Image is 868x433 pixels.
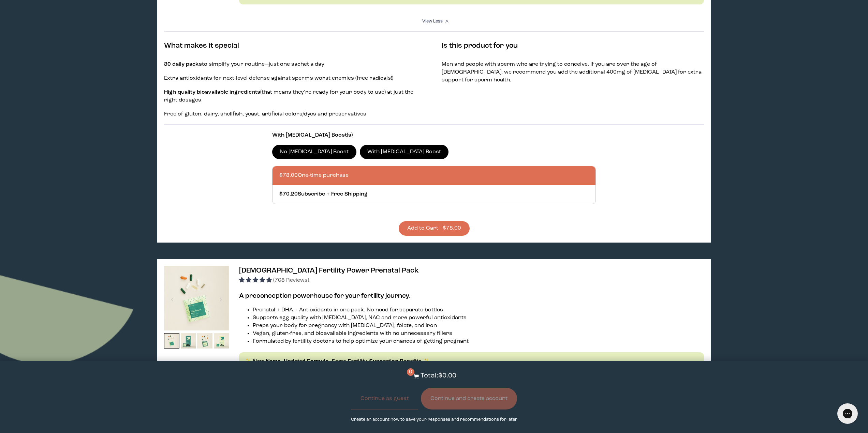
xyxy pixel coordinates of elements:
span: (768 Reviews) [273,278,309,283]
p: to simplify your routine—just one sachet a day [164,61,426,68]
span: 0 [407,368,414,376]
button: Add to Cart - $78.00 [399,221,470,236]
iframe: Gorgias live chat messenger [834,401,861,426]
h4: What makes it special [164,41,426,51]
p: (that means they’re ready for your body to use) at just the right dosages [164,89,426,104]
p: Free of gluten, dairy, shellfish, yeast, artificial colors/dyes and preservatives [164,110,426,118]
p: Total: $0.00 [421,371,456,381]
img: thumbnail image [181,333,196,349]
p: Create an account now to save your responses and recommendations for later [351,416,517,423]
li: Formulated by fertility doctors to help optimize your chances of getting pregnant [253,338,704,345]
p: Extra antioxidants for next-level defense against sperm's worst enemies (free radicals!) [164,75,426,82]
label: No [MEDICAL_DATA] Boost [272,145,356,159]
span: 4.95 stars [239,278,273,283]
img: thumbnail image [164,333,179,349]
span: [DEMOGRAPHIC_DATA] Fertility Power Prenatal Pack [239,267,419,274]
button: Continue and create account [421,388,517,409]
h4: Is this product for you [442,41,704,51]
strong: A preconception powerhouse for your fertility journey. [239,293,411,299]
img: thumbnail image [197,333,212,349]
label: With [MEDICAL_DATA] Boost [360,145,449,159]
strong: ✨ New Name. Updated Formula. Same Fertility-Supporting Benefits.✨ [245,358,429,364]
span: View Less [422,19,443,24]
button: Continue as guest [351,388,418,409]
strong: 30 daily packs [164,62,202,67]
p: Men and people with sperm who are trying to conceive. If you are over the age of [DEMOGRAPHIC_DAT... [442,61,704,84]
img: thumbnail image [164,266,229,330]
img: thumbnail image [214,333,229,349]
strong: High-quality bioavailable ingredients [164,90,260,95]
p: With [MEDICAL_DATA] Boost(s) [272,132,596,139]
summary: View Less < [422,18,446,25]
li: Preps your body for pregnancy with [MEDICAL_DATA], folate, and iron [253,322,704,330]
li: Prenatal + DHA + Antioxidants in one pack. No need for separate bottles [253,306,704,314]
li: Vegan, gluten-free, and bioavailable ingredients with no unnecessary fillers [253,330,704,338]
i: < [444,19,451,23]
li: Supports egg quality with [MEDICAL_DATA], NAC and more powerful antioxidants [253,314,704,322]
